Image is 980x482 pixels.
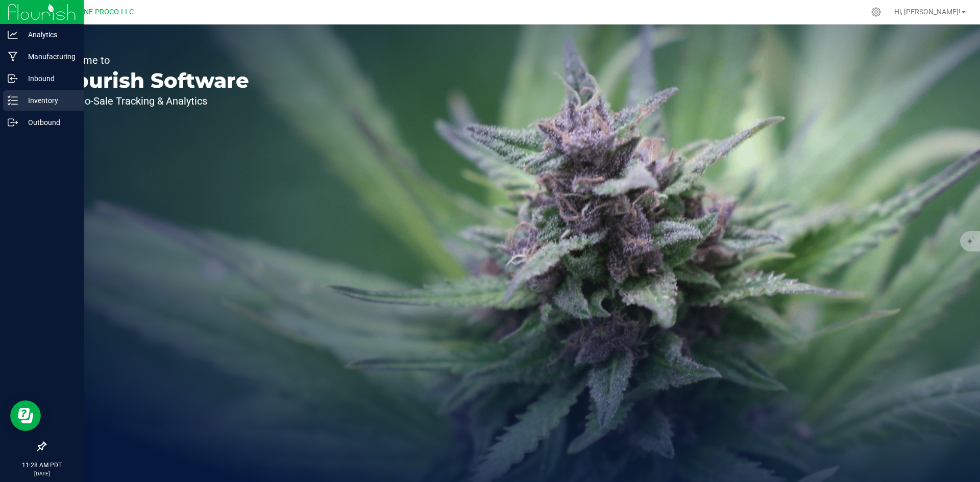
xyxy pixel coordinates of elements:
p: Analytics [18,29,79,41]
span: DUNE PROCO LLC [75,8,134,16]
inline-svg: Analytics [8,30,18,40]
p: [DATE] [5,470,79,477]
div: Manage settings [870,7,883,17]
span: Hi, [PERSON_NAME]! [894,8,961,16]
p: Flourish Software [55,70,249,91]
inline-svg: Outbound [8,117,18,128]
inline-svg: Inbound [8,73,18,84]
p: 11:28 AM PDT [5,461,79,470]
inline-svg: Manufacturing [8,52,18,62]
p: Outbound [18,116,79,129]
p: Inbound [18,72,79,85]
p: Inventory [18,94,79,107]
p: Welcome to [55,55,249,65]
p: Seed-to-Sale Tracking & Analytics [55,96,249,106]
iframe: Resource center [10,400,41,431]
inline-svg: Inventory [8,95,18,106]
p: Manufacturing [18,50,79,63]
